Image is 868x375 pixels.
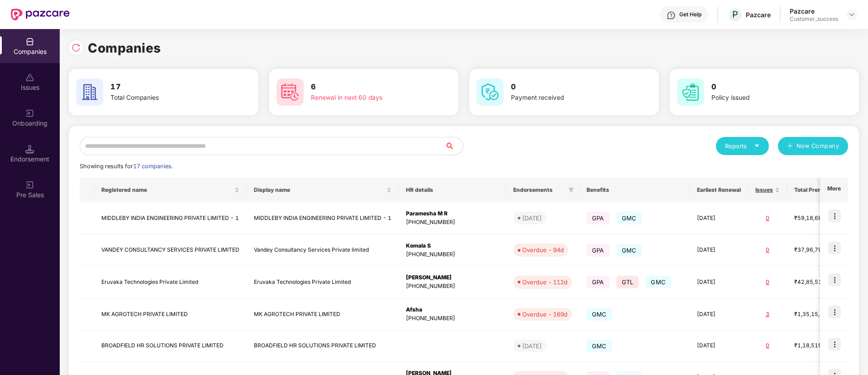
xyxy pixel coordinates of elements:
div: Get Help [679,11,701,18]
button: plusNew Company [778,137,848,155]
div: Total Companies [110,93,224,103]
img: svg+xml;base64,PHN2ZyB4bWxucz0iaHR0cDovL3d3dy53My5vcmcvMjAwMC9zdmciIHdpZHRoPSI2MCIgaGVpZ2h0PSI2MC... [76,78,103,106]
img: icon [828,338,841,351]
div: Payment received [511,93,625,103]
th: Benefits [579,178,690,202]
img: svg+xml;base64,PHN2ZyB3aWR0aD0iMTQuNSIgaGVpZ2h0PSIxNC41IiB2aWV3Qm94PSIwIDAgMTYgMTYiIGZpbGw9Im5vbm... [25,145,34,154]
img: svg+xml;base64,PHN2ZyBpZD0iSGVscC0zMngzMiIgeG1sbnM9Imh0dHA6Ly93d3cudzMub3JnLzIwMDAvc3ZnIiB3aWR0aD... [667,11,676,20]
td: [DATE] [690,266,748,298]
td: [DATE] [690,202,748,234]
img: icon [828,306,841,318]
td: MIDDLEBY INDIA ENGINEERING PRIVATE LIMITED - 1 [94,202,247,234]
th: Total Premium [787,178,847,202]
span: GMC [645,276,671,288]
div: Overdue - 94d [522,245,564,254]
th: Registered name [94,178,247,202]
span: GMC [587,340,612,352]
img: svg+xml;base64,PHN2ZyBpZD0iSXNzdWVzX2Rpc2FibGVkIiB4bWxucz0iaHR0cDovL3d3dy53My5vcmcvMjAwMC9zdmciIH... [25,73,34,82]
span: filter [568,187,574,193]
td: [DATE] [690,298,748,331]
td: [DATE] [690,234,748,267]
img: svg+xml;base64,PHN2ZyBpZD0iQ29tcGFuaWVzIiB4bWxucz0iaHR0cDovL3d3dy53My5vcmcvMjAwMC9zdmciIHdpZHRoPS... [25,37,34,46]
img: New Pazcare Logo [11,9,70,20]
div: Afsha [406,306,499,314]
div: Reports [725,141,760,151]
span: P [732,9,738,20]
div: Renewal in next 60 days [311,93,425,103]
h3: 6 [311,81,425,93]
div: 3 [755,310,780,319]
span: New Company [796,141,839,151]
span: GPA [587,244,610,257]
span: GTL [616,276,639,288]
img: svg+xml;base64,PHN2ZyBpZD0iUmVsb2FkLTMyeDMyIiB4bWxucz0iaHR0cDovL3d3dy53My5vcmcvMjAwMC9zdmciIHdpZH... [72,43,81,52]
img: svg+xml;base64,PHN2ZyB4bWxucz0iaHR0cDovL3d3dy53My5vcmcvMjAwMC9zdmciIHdpZHRoPSI2MCIgaGVpZ2h0PSI2MC... [477,78,504,106]
img: svg+xml;base64,PHN2ZyB3aWR0aD0iMjAiIGhlaWdodD0iMjAiIHZpZXdCb3g9IjAgMCAyMCAyMCIgZmlsbD0ibm9uZSIgeG... [25,180,34,190]
div: Overdue - 112d [522,278,568,287]
td: Vandey Consultancy Services Private limited [247,234,399,267]
div: ₹1,18,519.2 [794,341,839,350]
div: ₹59,18,680.58 [794,214,839,223]
span: 17 companies. [133,163,173,170]
th: HR details [399,178,506,202]
h3: 17 [110,81,224,93]
div: Paramesha M R [406,209,499,218]
span: GPA [587,276,610,288]
div: ₹42,85,519.76 [794,278,839,287]
span: GMC [616,244,642,257]
div: 0 [755,278,780,287]
span: GMC [587,308,612,321]
span: search [444,142,463,150]
td: Eruvaka Technologies Private Limited [94,266,247,298]
h3: 0 [711,81,825,93]
h1: Companies [88,38,161,58]
h3: 0 [511,81,625,93]
div: Policy issued [711,93,825,103]
div: [PHONE_NUMBER] [406,218,499,227]
div: Pazcare [746,10,771,19]
div: Pazcare [790,7,838,15]
img: svg+xml;base64,PHN2ZyBpZD0iRHJvcGRvd24tMzJ4MzIiIHhtbG5zPSJodHRwOi8vd3d3LnczLm9yZy8yMDAwL3N2ZyIgd2... [848,11,855,18]
span: Endorsements [513,186,565,194]
div: ₹1,35,15,875.76 [794,310,839,319]
img: svg+xml;base64,PHN2ZyB3aWR0aD0iMjAiIGhlaWdodD0iMjAiIHZpZXdCb3g9IjAgMCAyMCAyMCIgZmlsbD0ibm9uZSIgeG... [25,109,34,118]
th: More [820,178,848,202]
span: plus [787,143,793,150]
div: ₹37,96,798.68 [794,246,839,254]
th: Earliest Renewal [690,178,748,202]
div: 0 [755,246,780,254]
td: [DATE] [690,331,748,362]
div: [PHONE_NUMBER] [406,282,499,291]
button: search [444,137,463,155]
div: Overdue - 169d [522,310,568,319]
div: Komala S [406,242,499,250]
div: [DATE] [522,214,542,223]
div: [DATE] [522,341,542,351]
span: filter [567,185,576,195]
img: svg+xml;base64,PHN2ZyB4bWxucz0iaHR0cDovL3d3dy53My5vcmcvMjAwMC9zdmciIHdpZHRoPSI2MCIgaGVpZ2h0PSI2MC... [277,78,304,106]
div: 0 [755,214,780,223]
td: MK AGROTECH PRIVATE LIMITED [247,298,399,331]
div: [PERSON_NAME] [406,273,499,282]
img: icon [828,242,841,254]
img: icon [828,273,841,286]
th: Display name [247,178,399,202]
span: caret-down [754,143,760,149]
img: svg+xml;base64,PHN2ZyB4bWxucz0iaHR0cDovL3d3dy53My5vcmcvMjAwMC9zdmciIHdpZHRoPSI2MCIgaGVpZ2h0PSI2MC... [677,78,704,106]
span: GMC [616,212,642,224]
div: [PHONE_NUMBER] [406,314,499,323]
span: Registered name [101,186,233,194]
span: Showing results for [80,163,173,170]
td: Eruvaka Technologies Private Limited [247,266,399,298]
td: MIDDLEBY INDIA ENGINEERING PRIVATE LIMITED - 1 [247,202,399,234]
img: icon [828,209,841,222]
span: Display name [254,186,385,194]
td: BROADFIELD HR SOLUTIONS PRIVATE LIMITED [94,331,247,362]
td: VANDEY CONSULTANCY SERVICES PRIVATE LIMITED [94,234,247,267]
th: Issues [748,178,787,202]
div: [PHONE_NUMBER] [406,250,499,259]
div: Customer_success [790,15,838,23]
span: GPA [587,212,610,224]
td: BROADFIELD HR SOLUTIONS PRIVATE LIMITED [247,331,399,362]
div: 0 [755,341,780,350]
